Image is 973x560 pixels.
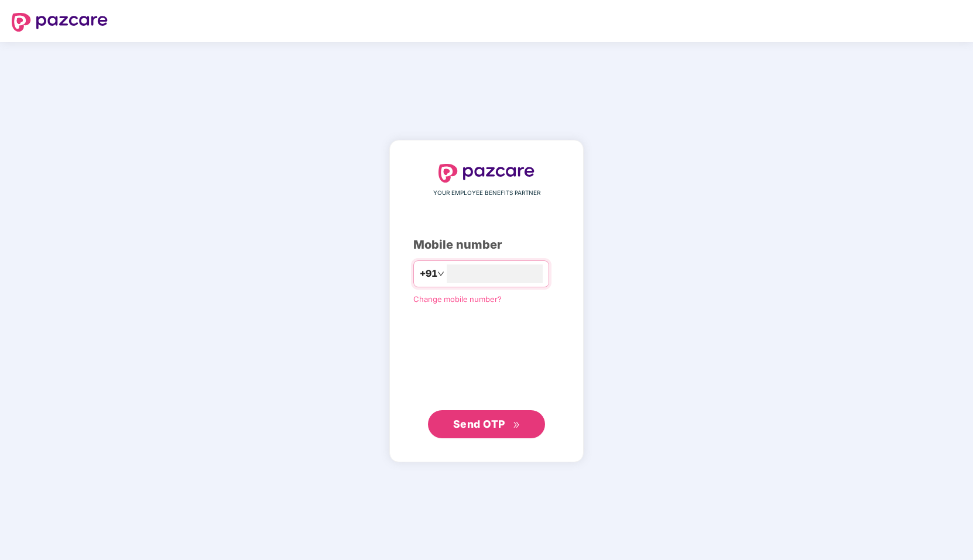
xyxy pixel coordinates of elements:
[420,266,437,281] span: +91
[413,294,502,304] a: Change mobile number?
[12,13,108,32] img: logo
[437,270,444,277] span: down
[433,188,540,198] span: YOUR EMPLOYEE BENEFITS PARTNER
[453,418,505,430] span: Send OTP
[428,410,545,438] button: Send OTPdouble-right
[438,164,535,183] img: logo
[413,236,560,254] div: Mobile number
[513,421,520,429] span: double-right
